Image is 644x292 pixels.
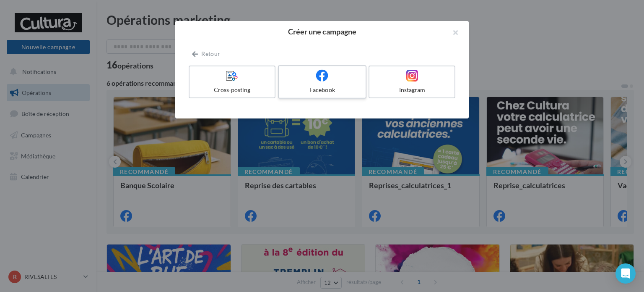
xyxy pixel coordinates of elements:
[189,49,223,59] button: Retour
[189,28,455,35] h2: Créer une campagne
[193,86,271,94] div: Cross-posting
[615,263,636,284] div: Open Intercom Messenger
[282,86,362,94] div: Facebook
[373,86,451,94] div: Instagram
